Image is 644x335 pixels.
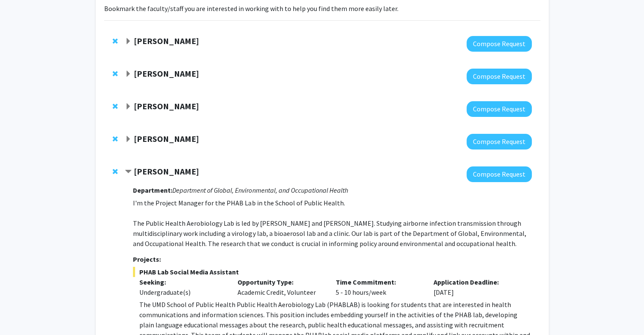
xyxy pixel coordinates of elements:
[134,68,199,79] strong: [PERSON_NAME]
[104,3,540,14] p: Bookmark the faculty/staff you are interested in working with to help you find them more easily l...
[427,277,525,297] div: [DATE]
[133,186,172,194] strong: Department:
[113,168,118,175] span: Remove Isabel Sierra from bookmarks
[134,133,199,144] strong: [PERSON_NAME]
[113,136,118,142] span: Remove Angel Dunbar from bookmarks
[133,267,531,277] span: PHAB Lab Social Media Assistant
[133,255,161,263] strong: Projects:
[134,101,199,111] strong: [PERSON_NAME]
[231,277,329,297] div: Academic Credit, Volunteer
[467,101,532,117] button: Compose Request to Yasmeen Faroqi-Shah
[467,69,532,84] button: Compose Request to Nathaniel Pearl
[113,38,118,44] span: Remove Veronica Kang from bookmarks
[467,166,532,182] button: Compose Request to Isabel Sierra
[125,169,132,175] span: Contract Isabel Sierra Bookmark
[467,134,532,150] button: Compose Request to Angel Dunbar
[172,186,348,194] i: Department of Global, Environmental, and Occupational Health
[133,218,531,249] p: The Public Health Aerobiology Lab is led by [PERSON_NAME] and [PERSON_NAME]. Studying airborne in...
[113,103,118,110] span: Remove Yasmeen Faroqi-Shah from bookmarks
[125,38,132,45] span: Expand Veronica Kang Bookmark
[125,103,132,110] span: Expand Yasmeen Faroqi-Shah Bookmark
[139,277,225,287] p: Seeking:
[125,136,132,143] span: Expand Angel Dunbar Bookmark
[134,36,199,46] strong: [PERSON_NAME]
[238,277,323,287] p: Opportunity Type:
[133,198,531,249] p: I'm the Project Manager for the PHAB Lab in the School of Public Health.
[329,277,427,297] div: 5 - 10 hours/week
[6,297,36,329] iframe: Chat
[125,71,132,78] span: Expand Nathaniel Pearl Bookmark
[467,36,532,52] button: Compose Request to Veronica Kang
[335,277,421,287] p: Time Commitment:
[113,70,118,77] span: Remove Nathaniel Pearl from bookmarks
[139,287,225,297] div: Undergraduate(s)
[134,166,199,177] strong: [PERSON_NAME]
[434,277,519,287] p: Application Deadline:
